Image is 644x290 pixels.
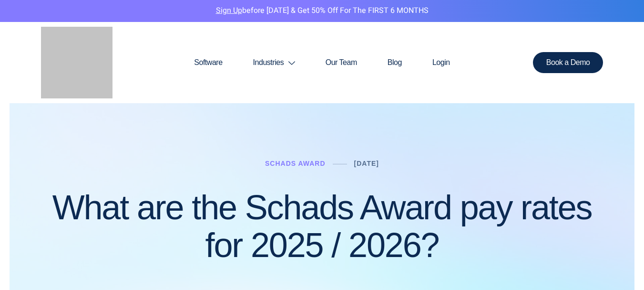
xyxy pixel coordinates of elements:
[7,5,637,17] p: before [DATE] & Get 50% Off for the FIRST 6 MONTHS
[310,40,372,86] a: Our Team
[179,40,237,86] a: Software
[546,59,590,66] span: Book a Demo
[216,5,242,16] a: Sign Up
[417,40,465,86] a: Login
[372,40,417,86] a: Blog
[354,160,379,167] a: [DATE]
[41,189,603,264] h1: What are the Schads Award pay rates for 2025 / 2026?
[238,40,310,86] a: Industries
[265,160,326,167] a: Schads Award
[533,52,603,73] a: Book a Demo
